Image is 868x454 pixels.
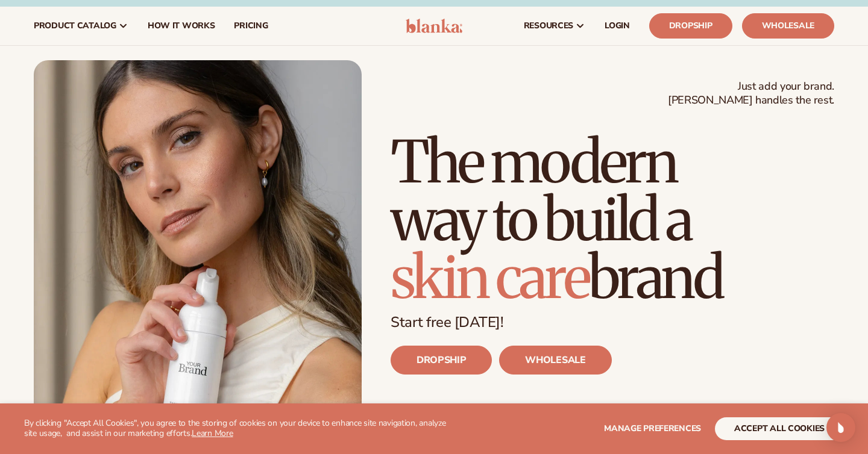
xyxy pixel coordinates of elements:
p: 450+ [577,399,668,425]
a: Dropship [649,13,732,39]
button: accept all cookies [715,417,844,440]
button: Manage preferences [604,417,701,440]
a: Learn More [192,428,233,439]
span: How It Works [148,21,215,31]
a: How It Works [138,7,225,45]
span: Just add your brand. [PERSON_NAME] handles the rest. [668,79,834,108]
a: product catalog [24,7,138,45]
a: resources [514,7,595,45]
a: Wholesale [742,13,834,39]
span: resources [524,21,573,31]
a: WHOLESALE [499,346,611,375]
h1: The modern way to build a brand [391,133,834,306]
a: DROPSHIP [391,346,492,375]
span: skin care [391,241,588,314]
img: logo [406,19,463,33]
span: LOGIN [605,21,630,31]
a: pricing [224,7,277,45]
div: Open Intercom Messenger [826,413,855,442]
span: product catalog [34,21,116,31]
span: pricing [234,21,268,31]
p: 4.9 [477,399,553,425]
p: By clicking "Accept All Cookies", you agree to the storing of cookies on your device to enhance s... [24,418,453,439]
p: 100K+ [391,399,453,425]
span: Manage preferences [604,423,701,434]
a: LOGIN [595,7,640,45]
p: Start free [DATE]! [391,314,834,331]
